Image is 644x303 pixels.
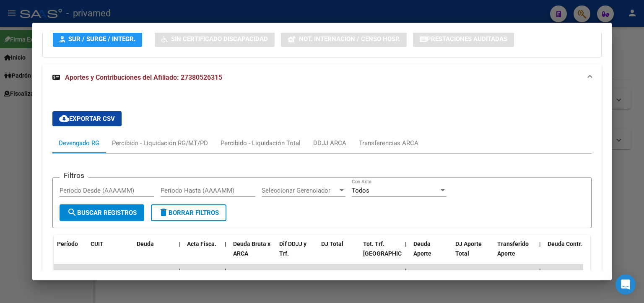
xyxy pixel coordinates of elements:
[313,138,346,148] div: DDJJ ARCA
[112,138,208,148] div: Percibido - Liquidación RG/MT/PD
[405,267,407,274] span: |
[221,235,230,272] datatable-header-cell: |
[87,235,133,272] datatable-header-cell: CUIT
[187,240,216,247] span: Acta Fisca.
[52,111,122,126] button: Exportar CSV
[494,235,536,272] datatable-header-cell: Transferido Aporte
[225,240,226,247] span: |
[544,235,586,272] datatable-header-cell: Deuda Contr.
[262,187,338,194] span: Seleccionar Gerenciador
[225,267,226,274] span: |
[179,267,180,274] span: |
[497,240,529,257] span: Transferido Aporte
[233,240,270,257] span: Deuda Bruta x ARCA
[155,31,275,47] button: Sin Certificado Discapacidad
[410,235,452,272] datatable-header-cell: Deuda Aporte
[171,36,268,43] span: Sin Certificado Discapacidad
[67,207,77,217] mat-icon: search
[151,204,226,221] button: Borrar Filtros
[57,240,78,247] span: Período
[158,207,169,217] mat-icon: delete
[536,235,544,272] datatable-header-cell: |
[352,187,369,194] span: Todos
[318,235,360,272] datatable-header-cell: DJ Total
[413,240,431,257] span: Deuda Aporte
[68,36,135,43] span: SUR / SURGE / INTEGR.
[179,240,180,247] span: |
[53,31,142,47] button: SUR / SURGE / INTEGR.
[67,209,137,217] span: Buscar Registros
[60,204,144,221] button: Buscar Registros
[360,235,402,272] datatable-header-cell: Tot. Trf. Bruto
[91,240,104,247] span: CUIT
[59,115,115,123] span: Exportar CSV
[230,235,276,272] datatable-header-cell: Deuda Bruta x ARCA
[54,235,87,272] datatable-header-cell: Período
[363,240,420,257] span: Tot. Trf. [GEOGRAPHIC_DATA]
[279,240,306,257] span: Dif DDJJ y Trf.
[548,240,582,247] span: Deuda Contr.
[221,138,301,148] div: Percibido - Liquidación Total
[276,235,318,272] datatable-header-cell: Dif DDJJ y Trf.
[299,36,400,43] span: Not. Internacion / Censo Hosp.
[402,235,410,272] datatable-header-cell: |
[65,73,222,81] span: Aportes y Contribuciones del Afiliado: 27380526315
[539,240,541,247] span: |
[133,235,175,272] datatable-header-cell: Deuda
[59,113,69,123] mat-icon: cloud_download
[321,240,343,247] span: DJ Total
[413,31,514,47] button: Prestaciones Auditadas
[452,235,494,272] datatable-header-cell: DJ Aporte Total
[281,31,407,47] button: Not. Internacion / Censo Hosp.
[175,235,184,272] datatable-header-cell: |
[405,240,407,247] span: |
[539,267,541,274] span: |
[137,240,154,247] span: Deuda
[615,274,636,295] div: Open Intercom Messenger
[455,240,482,257] span: DJ Aporte Total
[359,138,418,148] div: Transferencias ARCA
[158,209,219,217] span: Borrar Filtros
[42,64,602,91] mat-expansion-panel-header: Aportes y Contribuciones del Afiliado: 27380526315
[184,235,221,272] datatable-header-cell: Acta Fisca.
[59,138,99,148] div: Devengado RG
[427,36,507,43] span: Prestaciones Auditadas
[60,171,88,180] h3: Filtros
